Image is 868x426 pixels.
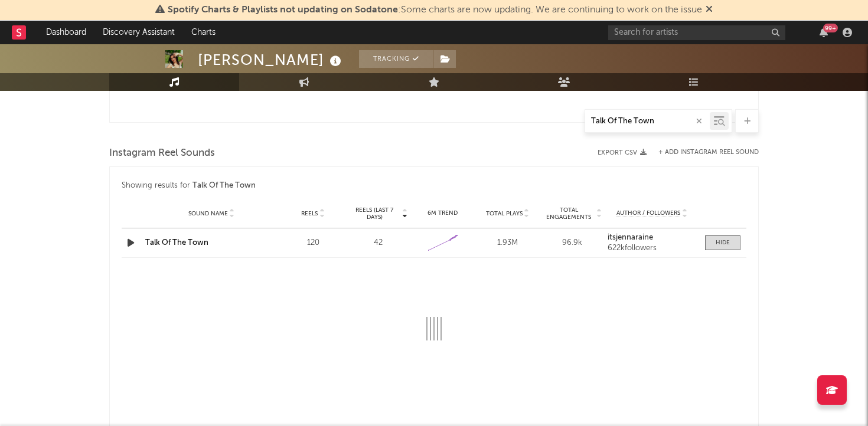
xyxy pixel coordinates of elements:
span: Instagram Reel Sounds [109,146,215,160]
a: Charts [183,21,224,44]
span: Author / Followers [616,209,680,217]
button: Tracking [359,50,433,68]
span: : Some charts are now updating. We are continuing to work on the issue [168,5,702,15]
strong: itsjennaraine [608,234,653,241]
button: 99+ [820,28,828,37]
input: Search for artists [608,25,785,40]
a: itsjennaraine [608,234,696,242]
div: [PERSON_NAME] [198,50,344,70]
span: Reels (last 7 days) [348,207,400,221]
div: 99 + [823,24,838,32]
span: Spotify Charts & Playlists not updating on Sodatone [168,5,398,15]
a: Discovery Assistant [94,21,183,44]
input: Search by song name or URL [585,117,710,126]
button: Export CSV [598,149,647,156]
span: Total Engagements [543,207,595,221]
span: Reels [301,210,318,217]
div: + Add Instagram Reel Sound [647,149,759,156]
div: 6M Trend [413,209,472,218]
div: Talk Of The Town [192,179,256,193]
span: Dismiss [706,5,713,15]
div: 42 [348,237,407,249]
div: 622k followers [608,244,696,253]
a: Dashboard [38,21,94,44]
span: Total Plays [486,210,523,217]
span: Sound Name [188,210,228,217]
div: 96.9k [543,237,602,249]
a: Talk Of The Town [145,239,208,247]
div: 120 [283,237,342,249]
button: + Add Instagram Reel Sound [658,149,759,156]
div: 1.93M [478,237,537,249]
div: Showing results for [122,179,746,193]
